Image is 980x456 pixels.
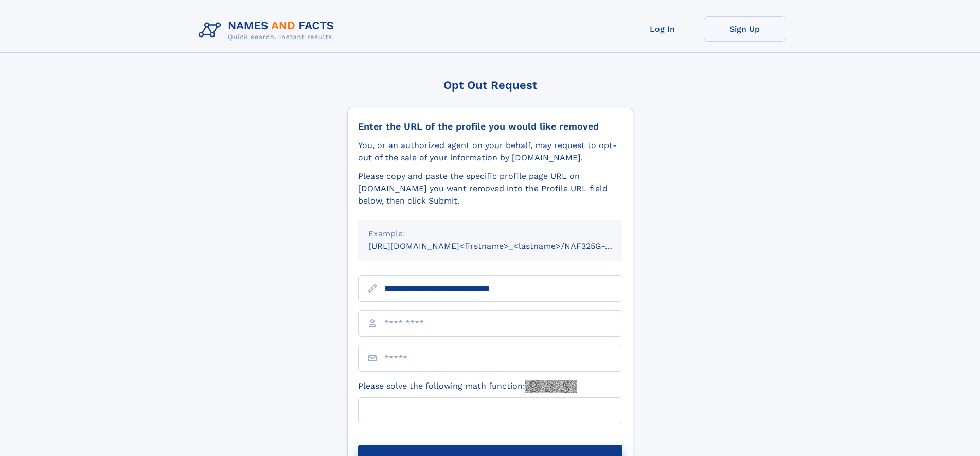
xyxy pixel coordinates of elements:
label: Please solve the following math function: [358,380,577,393]
div: Please copy and paste the specific profile page URL on [DOMAIN_NAME] you want removed into the Pr... [358,170,622,207]
div: Enter the URL of the profile you would like removed [358,121,622,132]
small: [URL][DOMAIN_NAME]<firstname>_<lastname>/NAF325G-xxxxxxxx [368,241,642,251]
div: Opt Out Request [347,79,633,92]
div: You, or an authorized agent on your behalf, may request to opt-out of the sale of your informatio... [358,139,622,164]
a: Sign Up [704,16,786,42]
div: Example: [368,228,612,240]
img: Logo Names and Facts [194,16,343,44]
a: Log In [621,16,704,42]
